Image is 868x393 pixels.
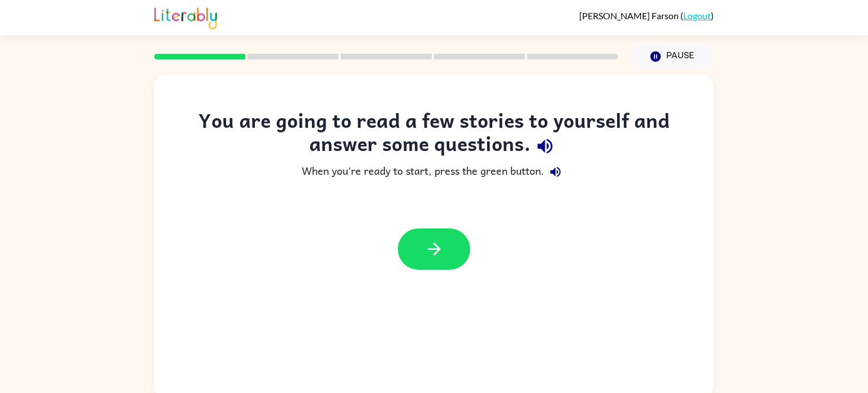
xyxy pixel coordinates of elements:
div: ( ) [579,10,714,21]
a: Logout [683,10,711,21]
div: When you're ready to start, press the green button. [177,161,691,183]
img: Literably [154,5,217,29]
button: Pause [632,44,714,70]
span: [PERSON_NAME] Farson [579,10,680,21]
div: You are going to read a few stories to yourself and answer some questions. [177,109,691,161]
